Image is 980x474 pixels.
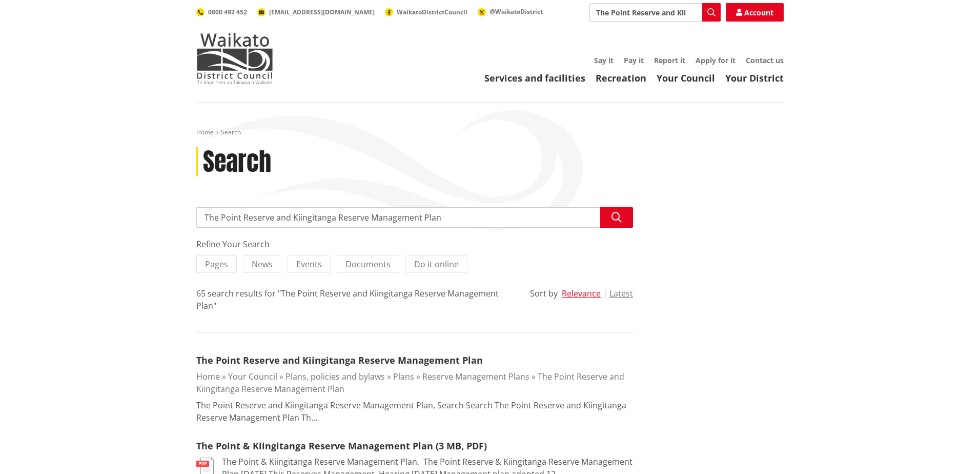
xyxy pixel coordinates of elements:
a: Recreation [596,72,646,84]
span: 0800 492 452 [208,8,247,16]
div: Sort by [530,287,558,300]
span: WaikatoDistrictCouncil [397,8,467,16]
a: The Point Reserve and Kiingitanga Reserve Management Plan [196,371,624,394]
a: Home [196,371,220,382]
span: [EMAIL_ADDRESS][DOMAIN_NAME] [269,8,375,16]
input: Search input [589,3,721,22]
h1: Search [203,147,271,177]
span: Do it online [414,259,459,270]
a: [EMAIL_ADDRESS][DOMAIN_NAME] [257,8,375,16]
a: @WaikatoDistrict [478,7,543,16]
p: The Point Reserve and Kiingitanga Reserve Management Plan, Search Search The Point Reserve and Ki... [196,399,633,424]
a: Report it [654,55,685,65]
a: Say it [594,55,614,65]
span: News [252,259,273,270]
a: 0800 492 452 [196,8,247,16]
button: Relevance [562,289,601,298]
a: Home [196,128,214,136]
a: The Point & Kiingitanga Reserve Management Plan (3 MB, PDF) [196,440,487,452]
span: Search [221,128,241,136]
span: Events [296,259,322,270]
a: Your District [725,72,784,84]
a: Reserve Management Plans [422,371,529,382]
span: Documents [345,259,391,270]
span: @WaikatoDistrict [489,7,543,16]
a: Account [726,3,784,22]
nav: breadcrumb [196,128,784,137]
a: The Point Reserve and Kiingitanga Reserve Management Plan [196,354,483,366]
a: Apply for it [696,55,736,65]
a: Plans, policies and bylaws [285,371,385,382]
a: WaikatoDistrictCouncil [385,8,467,16]
input: Search input [196,207,633,228]
img: Waikato District Council - Te Kaunihera aa Takiwaa o Waikato [196,33,273,84]
a: Your Council [657,72,715,84]
a: Plans [393,371,414,382]
div: Refine Your Search [196,238,633,250]
a: Pay it [624,55,644,65]
a: Your Council [228,371,277,382]
span: Pages [205,259,228,270]
div: 65 search results for "The Point Reserve and Kiingitanga Reserve Management Plan" [196,287,515,312]
a: Contact us [746,55,784,65]
button: Latest [609,289,633,298]
a: Services and facilities [484,72,585,84]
